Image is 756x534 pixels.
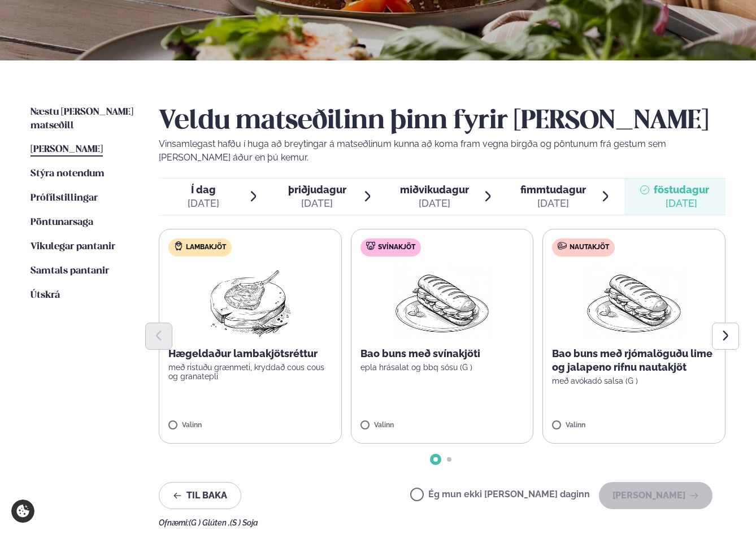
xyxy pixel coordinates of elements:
[520,184,586,196] span: fimmtudagur
[31,218,93,227] span: Pöntunarsaga
[31,106,136,133] a: Næstu [PERSON_NAME] matseðill
[288,184,346,196] span: þriðjudagur
[31,145,103,154] span: [PERSON_NAME]
[159,106,725,137] h2: Veldu matseðilinn þinn fyrir [PERSON_NAME]
[188,183,219,197] span: Í dag
[31,216,93,229] a: Pöntunarsaga
[31,242,115,251] span: Vikulegar pantanir
[552,376,716,385] p: með avókadó salsa (G )
[31,107,133,131] span: Næstu [PERSON_NAME] matseðill
[11,500,34,523] a: Cookie settings
[145,323,172,350] button: Previous slide
[230,518,258,527] span: (S ) Soja
[31,169,105,179] span: Stýra notendum
[712,323,739,350] button: Next slide
[168,363,332,381] p: með ristuðu grænmeti, kryddað cous cous og granatepli
[288,197,346,210] div: [DATE]
[558,241,567,250] img: beef.svg
[31,167,105,181] a: Stýra notendum
[159,518,725,527] div: Ofnæmi:
[400,197,469,210] div: [DATE]
[159,482,241,509] button: Til baka
[552,347,716,374] p: Bao buns með rjómalöguðu lime og jalapeno rifnu nautakjöt
[378,243,415,252] span: Svínakjöt
[31,143,103,157] a: [PERSON_NAME]
[400,184,469,196] span: miðvikudagur
[433,457,438,462] span: Go to slide 1
[168,347,332,361] p: Hægeldaður lambakjötsréttur
[599,482,712,509] button: [PERSON_NAME]
[159,137,725,164] p: Vinsamlegast hafðu í huga að breytingar á matseðlinum kunna að koma fram vegna birgða og pöntunum...
[31,264,109,278] a: Samtals pantanir
[189,518,230,527] span: (G ) Glúten ,
[584,266,684,338] img: Panini.png
[31,290,60,300] span: Útskrá
[186,243,226,252] span: Lambakjöt
[570,243,609,252] span: Nautakjöt
[360,363,524,372] p: epla hrásalat og bbq sósu (G )
[366,241,375,250] img: pork.svg
[31,266,109,276] span: Samtals pantanir
[200,266,300,338] img: Lamb-Meat.png
[31,193,98,203] span: Prófílstillingar
[360,347,524,361] p: Bao buns með svínakjöti
[31,240,115,254] a: Vikulegar pantanir
[447,457,451,462] span: Go to slide 2
[31,289,60,302] a: Útskrá
[188,197,219,210] div: [DATE]
[654,197,709,210] div: [DATE]
[520,197,586,210] div: [DATE]
[31,192,98,205] a: Prófílstillingar
[654,184,709,196] span: föstudagur
[174,241,183,250] img: Lamb.svg
[393,266,492,338] img: Panini.png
